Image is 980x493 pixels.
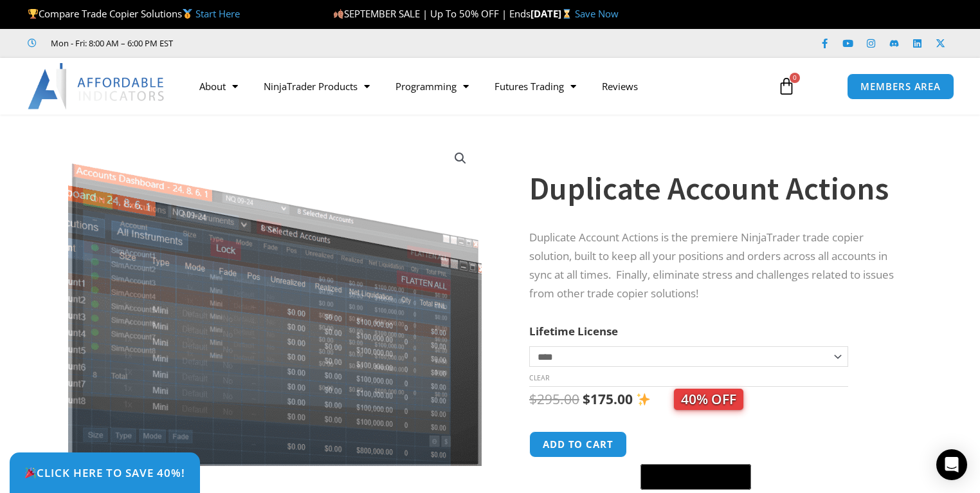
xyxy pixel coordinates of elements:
a: Save Now [575,7,619,20]
span: MEMBERS AREA [860,82,941,91]
img: 🍂 [334,9,343,19]
label: Lifetime License [529,324,618,339]
img: LogoAI | Affordable Indicators – NinjaTrader [28,63,166,109]
a: NinjaTrader Products [251,71,383,101]
a: MEMBERS AREA [847,73,954,100]
img: 🏆 [28,9,38,19]
button: Add to cart [529,431,627,458]
a: View full-screen image gallery [449,147,472,170]
img: 🎉 [25,467,36,478]
span: Compare Trade Copier Solutions [28,7,240,20]
span: 40% OFF [674,389,743,410]
a: About [186,71,251,101]
img: 🥇 [183,9,192,19]
span: 0 [790,73,800,83]
div: Open Intercom Messenger [936,449,967,480]
a: Reviews [589,71,651,101]
span: $ [529,390,537,408]
a: 🎉Click Here to save 40%! [10,452,200,493]
nav: Menu [186,71,765,101]
bdi: 175.00 [583,390,633,408]
span: Click Here to save 40%! [24,467,185,478]
iframe: Secure express checkout frame [638,429,754,460]
span: $ [583,390,590,408]
a: Clear options [529,373,549,382]
h1: Duplicate Account Actions [529,166,905,211]
a: Start Here [195,7,240,20]
a: Programming [383,71,482,101]
img: ✨ [637,393,650,406]
a: Futures Trading [482,71,589,101]
img: ⌛ [562,9,572,19]
p: Duplicate Account Actions is the premiere NinjaTrader trade copier solution, built to keep all yo... [529,228,905,303]
span: SEPTEMBER SALE | Up To 50% OFF | Ends [333,7,531,20]
strong: [DATE] [531,7,575,20]
a: 0 [758,68,815,105]
iframe: Customer reviews powered by Trustpilot [191,37,384,50]
bdi: 295.00 [529,390,579,408]
span: Mon - Fri: 8:00 AM – 6:00 PM EST [48,35,173,51]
